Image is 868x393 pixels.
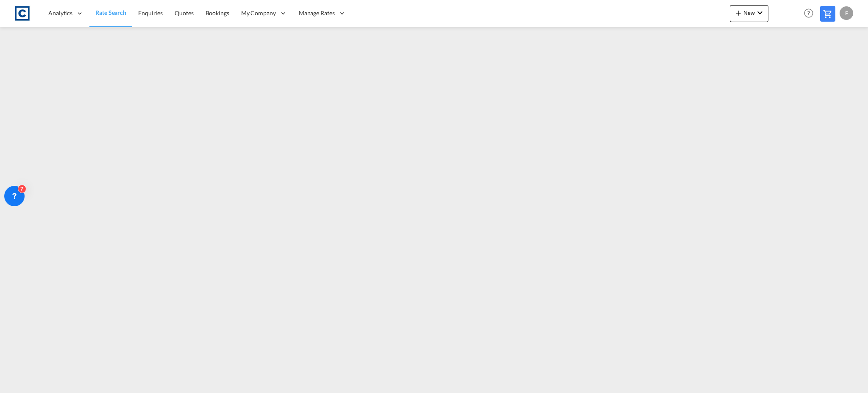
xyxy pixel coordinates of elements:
span: Quotes [175,9,193,17]
button: icon-plus 400-fgNewicon-chevron-down [730,5,768,22]
md-icon: icon-plus 400-fg [733,8,743,18]
md-icon: icon-chevron-down [755,8,765,18]
span: Bookings [206,9,229,17]
span: Help [801,6,816,20]
span: Rate Search [95,9,126,16]
div: F [840,6,853,20]
span: My Company [241,9,276,17]
span: Manage Rates [299,9,335,17]
span: Analytics [48,9,72,17]
span: New [733,9,765,16]
span: Enquiries [138,9,163,17]
img: 1fdb9190129311efbfaf67cbb4249bed.jpeg [13,4,32,23]
div: Help [801,6,820,21]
